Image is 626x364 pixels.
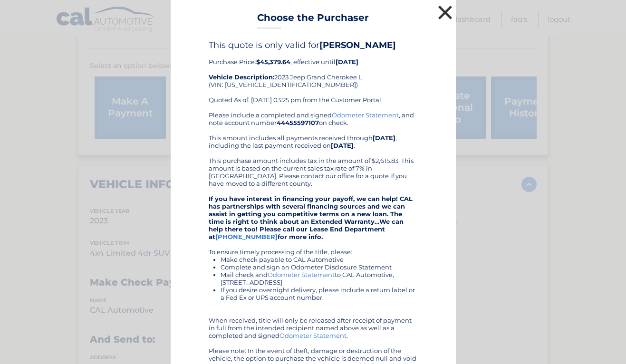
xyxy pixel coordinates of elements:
[215,233,278,240] a: [PHONE_NUMBER]
[279,332,347,339] a: Odometer Statement
[221,271,418,286] li: Mail check and to CAL Automotive, [STREET_ADDRESS]
[221,286,418,301] li: If you desire overnight delivery, please include a return label or a Fed Ex or UPS account number.
[209,40,418,111] div: Purchase Price: , effective until 2023 Jeep Grand Cherokee L (VIN: [US_VEHICLE_IDENTIFICATION_NUM...
[256,58,290,66] b: $45,379.64
[221,256,418,263] li: Make check payable to CAL Automotive
[221,263,418,271] li: Complete and sign an Odometer Disclosure Statement
[336,58,358,66] b: [DATE]
[331,142,354,149] b: [DATE]
[436,3,455,22] button: ×
[257,12,369,29] h3: Choose the Purchaser
[268,271,335,278] a: Odometer Statement
[277,119,319,126] b: 44455597107
[319,40,396,50] b: [PERSON_NAME]
[209,195,413,240] strong: If you have interest in financing your payoff, we can help! CAL has partnerships with several fin...
[373,134,395,142] b: [DATE]
[209,40,418,50] h4: This quote is only valid for
[209,73,274,81] strong: Vehicle Description:
[332,111,399,119] a: Odometer Statement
